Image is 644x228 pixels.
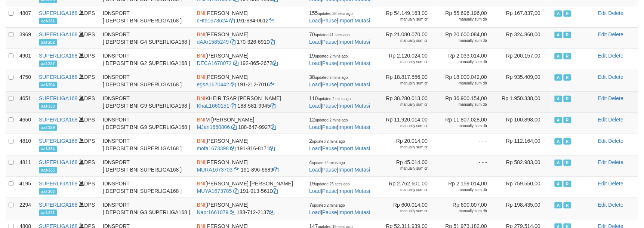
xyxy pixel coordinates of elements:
span: Running [564,96,571,102]
td: DPS [36,176,100,198]
a: SUPERLIGA168 [39,202,78,208]
td: Rp 935.409,00 [498,70,552,91]
span: aaf-221 [39,210,57,216]
a: SUPERLIGA168 [39,159,78,165]
a: SUPERLIGA168 [39,31,78,37]
a: DECA1678072 [197,60,232,66]
span: Active [555,96,562,102]
td: IDNSPORT [ DEPOSIT BNI SUPERLIGA168 ] [100,176,194,198]
a: Copy egsA1670442 to clipboard [231,81,236,87]
span: updated 2 mins ago [315,54,348,58]
span: Running [564,202,571,209]
td: Rp 2.120.024,00 [379,49,439,70]
span: 2 [309,138,345,144]
span: BNI [197,181,206,187]
div: manually sum db [442,17,487,22]
span: Active [555,74,562,81]
span: BNI [197,159,206,165]
a: Copy dAAr1585249 to clipboard [230,39,235,45]
a: Pause [322,81,337,87]
span: Running [564,117,571,123]
td: Rp 54.149.163,00 [379,6,439,27]
td: KHEIR TSAR [PERSON_NAME] 188-581-9945 [194,91,306,113]
a: Load [309,167,321,173]
a: Delete [608,95,623,101]
td: Rp 20.014,00 [379,134,439,155]
a: SUPERLIGA168 [39,138,78,144]
span: 38 [309,74,348,80]
a: Load [309,18,321,24]
td: IDNSPORT [ DEPOSIT BNI SUPERLIGA168 ] [100,134,194,155]
span: 12 [309,117,348,123]
td: Rp 20.600.084,00 [439,27,498,49]
span: BNI [197,31,206,37]
a: SUPERLIGA168 [39,95,78,101]
div: manually sum db [442,81,487,86]
span: | | [309,31,370,45]
a: Pause [322,18,337,24]
td: DPS [36,113,100,134]
div: manually sum db [442,187,487,192]
td: 2294 [16,198,36,219]
td: Rp 100.898,00 [498,113,552,134]
span: | | [309,159,370,173]
a: Edit [598,181,607,187]
span: Running [564,160,571,166]
a: Copy 1919135610 to clipboard [273,188,278,194]
span: Running [564,10,571,17]
span: BNI [197,138,206,144]
a: Import Mutasi [339,188,370,194]
a: Delete [608,202,623,208]
a: Copy cHta1673624 to clipboard [229,18,235,24]
span: BNI [197,74,206,80]
td: [PERSON_NAME] [PERSON_NAME] 191-913-5610 [194,176,306,198]
a: Delete [608,10,623,16]
span: updated 2 mins ago [315,118,348,122]
td: Rp 21.080.070,00 [379,27,439,49]
span: | | [309,95,370,109]
a: Copy 1912127016 to clipboard [270,81,275,87]
a: Pause [322,145,337,151]
span: aaf-227 [39,61,57,67]
span: Active [555,181,562,187]
a: Delete [608,53,623,59]
td: Rp 2.762.601,00 [379,176,439,198]
a: Pause [322,188,337,194]
a: Edit [598,202,607,208]
span: | | [309,53,370,66]
td: 4811 [16,155,36,176]
span: Active [555,32,562,38]
a: Import Mutasi [339,209,370,215]
div: manually sum cr [382,17,428,22]
a: Copy 1918840612 to clipboard [269,18,274,24]
div: manually sum db [442,209,487,214]
span: Running [564,181,571,187]
a: MURA1673703 [197,167,233,173]
span: 4 [309,159,345,165]
a: Delete [608,74,623,80]
span: 70 [309,31,349,37]
div: manually sum cr [382,102,428,107]
span: BNI [197,95,206,101]
span: aaf-329 [39,124,57,131]
a: Edit [598,117,607,123]
td: Rp 11.920.014,00 [379,113,439,134]
a: Import Mutasi [339,103,370,109]
span: aaf-203 [39,188,57,195]
td: [PERSON_NAME] 170-326-6910 [194,27,306,49]
td: [PERSON_NAME] 191-884-0612 [194,6,306,27]
a: SUPERLIGA168 [39,53,78,59]
td: Rp 18.817.556,00 [379,70,439,91]
a: Import Mutasi [339,145,370,151]
a: SUPERLIGA168 [39,74,78,80]
a: Load [309,60,321,66]
td: DPS [36,198,100,219]
a: Load [309,145,321,151]
td: Rp 45.014,00 [379,155,439,176]
div: manually sum cr [382,166,428,171]
span: 155 [309,10,352,16]
span: Active [555,10,562,17]
a: SUPERLIGA168 [39,117,78,123]
td: Rp 324.860,00 [498,27,552,49]
a: Copy 1918966689 to clipboard [273,167,278,173]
